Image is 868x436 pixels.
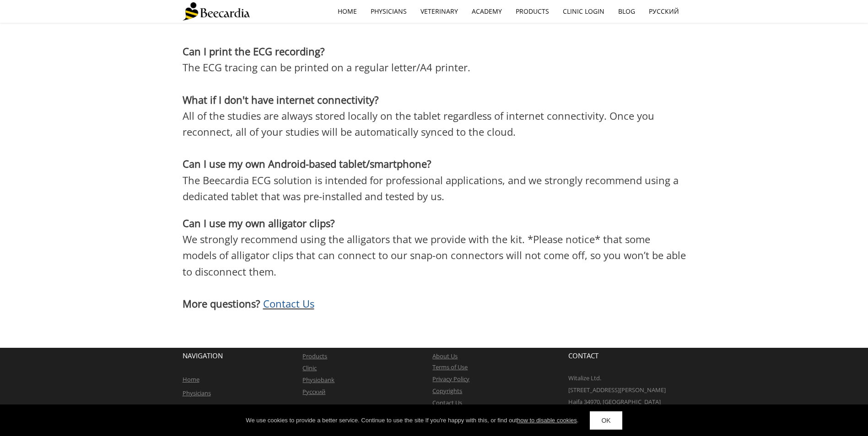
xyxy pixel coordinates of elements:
[432,399,462,407] a: Contact Us
[246,416,578,425] div: We use cookies to provide a better service. Continue to use the site If you're happy with this, o...
[414,1,465,22] a: Veterinary
[370,157,427,170] span: smartphone
[183,60,470,74] span: The ECG tracing can be printed on a regular letter/A4 printer.
[183,216,335,230] span: Can I use my own alligator clips?
[183,173,679,203] span: The Beecardia ECG solution is intended for professional applications, and we strongly recommend u...
[568,386,666,394] span: [STREET_ADDRESS][PERSON_NAME]
[590,411,622,430] a: OK
[427,157,431,170] span: ?
[183,375,199,383] a: Home
[331,1,364,22] a: home
[183,297,260,310] span: More questions?
[302,352,306,360] a: P
[642,1,686,22] a: Русский
[556,1,611,22] a: Clinic Login
[183,389,211,397] a: Physicians
[432,363,468,371] a: Terms of Use
[302,388,325,396] a: Русский
[465,1,509,22] a: Academy
[183,232,686,278] span: We strongly recommend using the alligators that we provide with the kit. *Please notice* that som...
[302,376,334,384] a: Physiobank
[183,109,654,138] span: All of the studies are always stored locally on the tablet regardless of internet connectivity. O...
[306,352,327,360] a: roducts
[432,387,462,395] a: Copyrights
[517,417,577,424] a: how to disable cookies
[183,351,223,360] span: NAVIGATION
[364,1,414,22] a: Physicians
[568,351,598,360] span: CONTACT
[509,1,556,22] a: Products
[568,374,601,382] span: Witalize Ltd.
[302,364,317,372] a: Clinic
[183,93,379,106] span: What if I don't have internet connectivity?
[263,297,314,310] a: Contact Us
[183,403,219,411] a: Veterinarians
[432,352,458,360] a: About Us
[432,375,469,383] a: Privacy Policy
[183,2,250,21] img: Beecardia
[183,157,370,170] span: Can I use my own Android-based tablet/
[611,1,642,22] a: Blog
[568,398,661,406] span: Haifa 34970, [GEOGRAPHIC_DATA]
[183,44,325,58] span: Can I print the ECG recording?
